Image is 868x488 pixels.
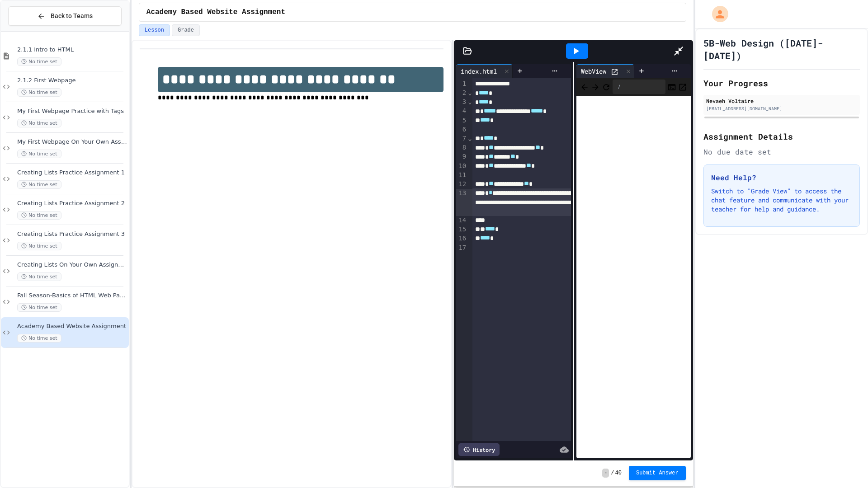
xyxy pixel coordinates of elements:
div: 15 [456,225,467,234]
span: My First Webpage Practice with Tags [17,108,127,115]
div: WebView [576,64,634,78]
span: No time set [17,88,61,97]
span: No time set [17,119,61,127]
button: Refresh [602,81,611,92]
span: No time set [17,211,61,220]
div: 3 [456,98,467,107]
div: [EMAIL_ADDRESS][DOMAIN_NAME] [706,105,857,112]
div: 17 [456,244,467,253]
button: Open in new tab [678,81,687,92]
span: Creating Lists Practice Assignment 2 [17,200,127,207]
span: No time set [17,180,61,189]
div: / [613,80,665,94]
div: My Account [703,4,731,24]
span: Forward [591,81,600,92]
span: No time set [17,272,61,281]
span: No time set [17,334,61,343]
iframe: Web Preview [576,96,691,459]
button: Lesson [139,24,170,36]
div: 13 [456,189,467,216]
div: History [458,443,500,456]
span: No time set [17,57,61,66]
div: 11 [456,171,467,180]
div: 14 [456,216,467,225]
div: Nevaeh Voltaire [706,97,857,105]
button: Grade [172,24,200,36]
h2: Assignment Details [703,130,860,143]
button: Back to Teams [8,6,122,26]
div: 4 [456,107,467,116]
h1: 5B-Web Design ([DATE]-[DATE]) [703,37,860,62]
span: 2.1.1 Intro to HTML [17,46,127,54]
span: Fold line [467,89,472,96]
span: Fall Season-Basics of HTML Web Page Assignment [17,292,127,300]
div: 8 [456,143,467,152]
span: Creating Lists Practice Assignment 1 [17,169,127,177]
span: / [611,469,614,477]
div: 2 [456,89,467,98]
div: WebView [576,66,611,76]
h3: Need Help? [711,172,852,183]
div: 12 [456,180,467,189]
span: No time set [17,150,61,158]
h2: Your Progress [703,77,860,89]
span: Academy Based Website Assignment [146,7,285,18]
div: 10 [456,162,467,171]
span: No time set [17,242,61,250]
span: Creating Lists Practice Assignment 3 [17,230,127,238]
span: Fold line [467,98,472,105]
div: 16 [456,234,467,243]
span: Creating Lists On Your Own Assignment [17,261,127,269]
div: No due date set [703,146,860,157]
span: 2.1.2 First Webpage [17,77,127,84]
div: index.html [456,64,513,78]
div: index.html [456,66,501,76]
span: Fold line [467,135,472,142]
div: 7 [456,134,467,143]
span: Academy Based Website Assignment [17,323,127,330]
button: Submit Answer [629,466,686,480]
button: Console [667,81,676,92]
div: 1 [456,80,467,89]
div: 6 [456,125,467,134]
span: - [602,469,609,478]
p: Switch to "Grade View" to access the chat feature and communicate with your teacher for help and ... [711,187,852,214]
div: 5 [456,116,467,125]
span: 40 [615,469,622,477]
span: My First Webpage On Your Own Assignment [17,138,127,146]
div: 9 [456,152,467,161]
span: Back [580,81,589,92]
span: No time set [17,303,61,312]
span: Back to Teams [51,11,93,21]
span: Submit Answer [636,469,679,477]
